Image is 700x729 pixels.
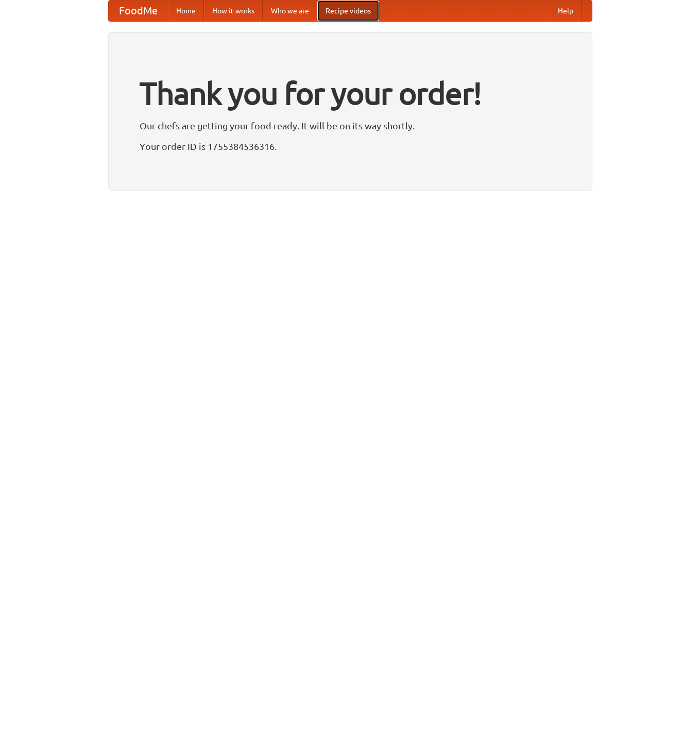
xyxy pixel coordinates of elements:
[550,1,582,21] a: Help
[263,1,317,21] a: Who we are
[109,1,168,21] a: FoodMe
[140,118,561,133] p: Our chefs are getting your food ready. It will be on its way shortly.
[168,1,204,21] a: Home
[140,139,561,154] p: Your order ID is 1755384536316.
[140,69,561,118] h1: Thank you for your order!
[204,1,263,21] a: How it works
[317,1,379,21] a: Recipe videos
